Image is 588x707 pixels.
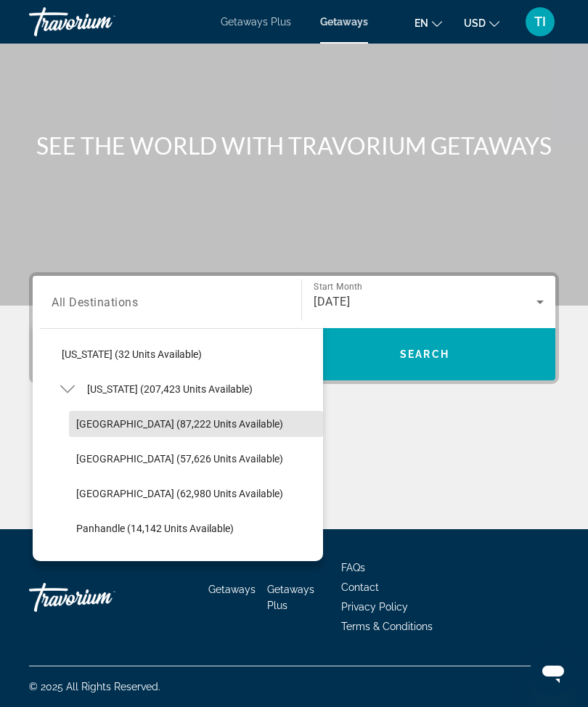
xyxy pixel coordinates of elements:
[87,383,253,395] span: [US_STATE] (207,423 units available)
[69,446,323,472] button: [GEOGRAPHIC_DATA] (57,626 units available)
[76,453,283,465] span: [GEOGRAPHIC_DATA] (57,626 units available)
[76,488,283,499] span: [GEOGRAPHIC_DATA] (62,980 units available)
[80,376,323,402] button: [US_STATE] (207,423 units available)
[341,562,365,573] a: FAQs
[29,131,559,160] h1: SEE THE WORLD WITH TRAVORIUM GETAWAYS
[320,16,368,28] a: Getaways
[69,550,323,576] button: Other (3,998 units available)
[29,576,174,619] a: Travorium
[29,3,174,41] a: Travorium
[534,15,546,29] span: TI
[400,348,449,360] span: Search
[464,17,486,29] span: USD
[69,411,323,437] button: [GEOGRAPHIC_DATA] (87,222 units available)
[54,341,323,367] button: [US_STATE] (32 units available)
[62,348,202,360] span: [US_STATE] (32 units available)
[33,276,555,380] div: Search widget
[521,7,559,37] button: User Menu
[530,649,576,695] iframe: Button to launch messaging window
[221,16,291,28] a: Getaways Plus
[341,581,379,593] a: Contact
[415,17,428,29] span: en
[415,12,442,33] button: Change language
[314,282,362,292] span: Start Month
[76,418,283,430] span: [GEOGRAPHIC_DATA] (87,222 units available)
[208,584,256,595] a: Getaways
[267,584,314,611] a: Getaways Plus
[52,295,138,308] span: All Destinations
[341,621,433,632] a: Terms & Conditions
[29,681,160,692] span: © 2025 All Rights Reserved.
[294,328,555,380] button: Search
[76,523,234,534] span: Panhandle (14,142 units available)
[464,12,499,33] button: Change currency
[69,515,323,542] button: Panhandle (14,142 units available)
[69,481,323,507] button: [GEOGRAPHIC_DATA] (62,980 units available)
[54,377,80,402] button: Toggle Florida (207,423 units available)
[314,295,350,308] span: [DATE]
[341,601,408,613] a: Privacy Policy
[54,306,323,332] button: [US_STATE] (7 units available)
